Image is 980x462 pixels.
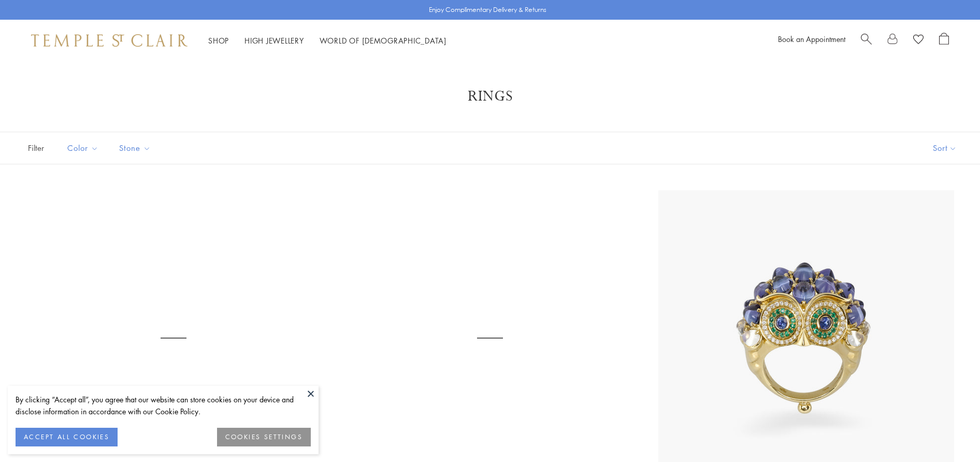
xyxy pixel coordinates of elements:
button: Color [60,136,106,160]
span: Stone [114,142,158,155]
a: View Wishlist [913,33,924,48]
a: Search [861,33,872,48]
a: High JewelleryHigh Jewellery [244,35,304,46]
h1: Rings [41,87,939,106]
a: World of [DEMOGRAPHIC_DATA]World of [DEMOGRAPHIC_DATA] [320,35,446,46]
button: Stone [111,136,158,160]
a: ShopShop [208,35,229,46]
span: Color [62,142,106,155]
button: ACCEPT ALL COOKIES [16,428,118,446]
button: COOKIES SETTINGS [217,428,311,446]
a: Open Shopping Bag [939,33,949,48]
button: Show sort by [910,132,980,164]
iframe: Gorgias live chat messenger [928,413,970,452]
a: Book an Appointment [778,34,845,44]
nav: Main navigation [208,34,446,47]
div: By clicking “Accept all”, you agree that our website can store cookies on your device and disclos... [16,394,311,417]
p: Enjoy Complimentary Delivery & Returns [429,5,546,15]
img: Temple St. Clair [31,34,188,47]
